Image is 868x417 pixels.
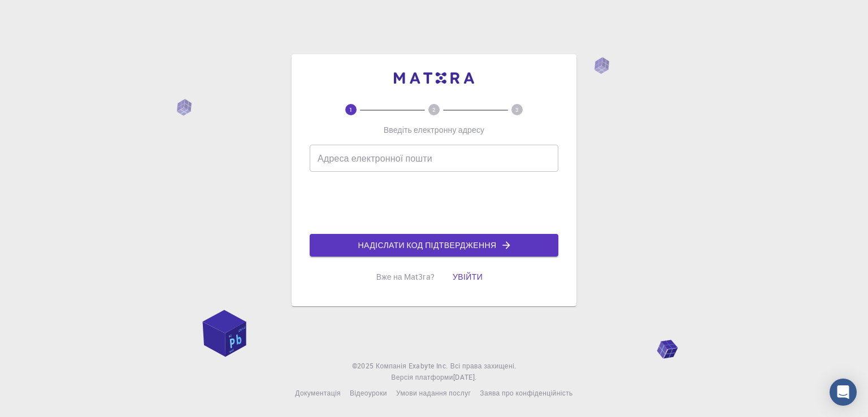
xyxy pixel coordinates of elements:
a: Заява про конфіденційність [480,388,572,399]
font: Вже на Mat3ra? [376,271,435,282]
a: [DATE]. [453,372,477,383]
font: . [475,372,476,381]
font: 2025 [357,361,374,370]
font: Документація [295,388,341,397]
text: 1 [349,106,353,114]
a: Відеоуроки [350,388,387,399]
text: 3 [515,106,519,114]
font: Заява про конфіденційність [480,388,572,397]
button: Увійти [444,266,492,288]
text: 2 [432,106,436,114]
font: Компанія Exabyte Inc. [376,361,448,370]
div: Open Intercom Messenger [830,379,857,406]
iframe: реКАПЧА [348,181,520,225]
font: © [352,361,357,370]
font: Версія платформи [391,372,453,381]
font: Всі права захищені. [450,361,517,370]
font: Відеоуроки [350,388,387,397]
font: Увійти [453,271,483,282]
font: Надіслати код підтвердження [358,240,497,250]
button: Надіслати код підтвердження [310,234,558,257]
a: Компанія Exabyte Inc. [376,360,448,372]
a: Умови надання послуг [396,388,471,399]
font: Умови надання послуг [396,388,471,397]
font: [DATE] [453,372,475,381]
a: Документація [295,388,341,399]
font: Введіть електронну адресу [384,124,484,135]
